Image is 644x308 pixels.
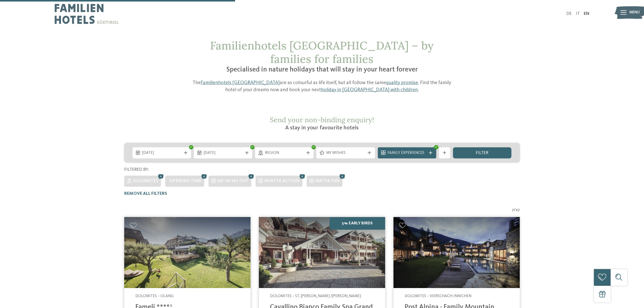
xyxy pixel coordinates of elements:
[566,12,572,16] a: DE
[204,150,243,156] span: [DATE]
[393,217,520,288] img: Post Alpina - Family Mountain Chalets ****ˢ
[259,217,385,288] img: Family Spa Grand Hotel Cavallino Bianco ****ˢ
[584,12,589,16] a: EN
[514,207,516,213] span: /
[190,80,454,93] p: The are as colourful as life itself, but all follow the same . Find the family hotel of your drea...
[133,179,158,183] span: Dolomites
[270,115,374,124] span: Send your non-binding enquiry!
[217,179,248,183] span: SKI-IN SKI-OUT
[135,294,174,298] span: Dolomites – Olang
[226,66,418,73] span: Specialised in nature holidays that will stay in your heart forever
[124,192,167,196] span: Remove all filters
[516,207,520,213] span: 27
[285,125,359,131] span: A stay in your favourite hotels
[124,217,251,288] img: Looking for family hotels? Find the best ones here!
[321,87,418,92] a: holiday in [GEOGRAPHIC_DATA] with children
[169,179,201,183] span: Opening time
[210,38,434,66] span: Familienhotels [GEOGRAPHIC_DATA] – by families for families
[386,80,418,85] a: quality promise
[315,179,340,183] span: WATER FUN
[405,294,471,298] span: Dolomites – Vierschach-Innichen
[264,179,300,183] span: WINTER ACTION
[124,168,149,172] span: Filtered by:
[326,150,365,156] span: My wishes
[576,12,580,16] a: IT
[270,294,361,298] span: Dolomites – St. [PERSON_NAME] /[PERSON_NAME]
[512,207,514,213] span: 7
[142,150,181,156] span: [DATE]
[476,151,488,155] span: filter
[201,80,280,85] a: Familienhotels [GEOGRAPHIC_DATA]
[265,150,304,156] span: Region
[629,10,640,15] span: Menu
[387,150,426,156] span: Family Experiences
